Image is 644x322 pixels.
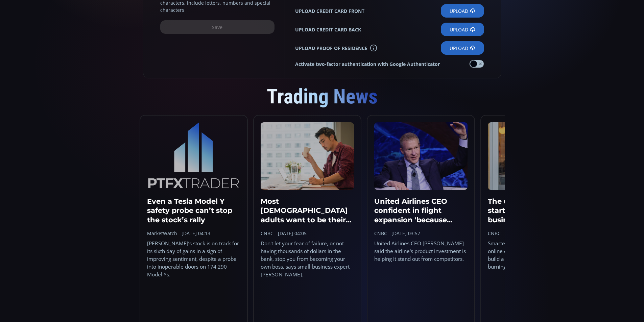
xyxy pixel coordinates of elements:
h3: United Airlines CEO confident in flight expansion 'because customers are choosing us' [374,197,468,224]
div: United Airlines CEO [PERSON_NAME] said the airline's product investment is helping it stand out f... [374,240,468,263]
img: 106876459-1619780032252-gettyimages-1157907722-spotlightly-08292.jpeg [261,122,354,190]
span: Trading News [267,84,378,108]
label: Upload [441,4,484,18]
div: Don't let your fear of failure, or not having thousands of dollars in the bank, stop you from bec... [261,240,354,279]
strong: Activate two-factor authentication with Google Authenticator [295,60,440,68]
h3: Even a Tesla Model Y safety probe can’t stop the stock’s rally [147,197,240,224]
img: 108198872-1757951675483-GettyImages-2219914053.jpg [488,122,581,190]
div: [PERSON_NAME]’s stock is on track for its sixth day of gains in a sign of improving sentiment, de... [147,240,240,279]
img: 108151969-1748533706089-gettyimages-2217674113-mms26698_w1jjwcfd.jpeg [374,122,468,190]
label: Upload [441,23,484,36]
b: UPLOAD CREDIT CARD BACK [295,26,361,33]
div: Smarter by CNBC Make It's latest online course will teach you how to build a business that can gr... [488,240,581,271]
div: MarketWatch - [DATE] 04:13 [147,230,240,237]
div: CNBC - [DATE] 03:57 [374,230,468,237]
h3: Most [DEMOGRAPHIC_DATA] adults want to be their own boss, but aren't doing it—these 3 expert-endo... [261,197,354,224]
h3: The ultimate guide to starting your own business: Everything you need to know to be your own boss [488,197,581,224]
div: CNBC - [DATE] 04:05 [261,230,354,237]
b: UPLOAD CREDIT CARD FRONT [295,7,364,15]
div: CNBC - [DATE] 03:56 [488,230,581,237]
img: logo.c86ae0b5.svg [147,122,240,190]
label: Upload [441,41,484,55]
b: UPLOAD PROOF OF RESIDENCE [295,45,367,52]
